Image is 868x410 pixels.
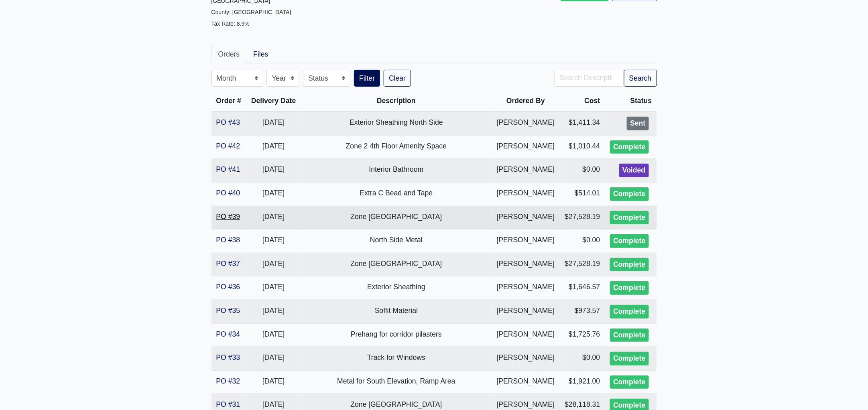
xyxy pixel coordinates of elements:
td: [PERSON_NAME] [492,276,560,300]
div: Complete [610,305,648,319]
a: PO #42 [216,142,240,150]
td: Prehang for corridor pilasters [301,323,492,347]
td: [PERSON_NAME] [492,347,560,371]
a: PO #38 [216,236,240,244]
button: Filter [354,70,380,87]
td: Zone 2 4th Floor Amenity Space [301,135,492,159]
a: PO #34 [216,330,240,338]
td: Metal for South Elevation, Ramp Area [301,370,492,394]
a: PO #43 [216,118,240,126]
td: [DATE] [246,347,301,371]
a: PO #32 [216,377,240,385]
td: $27,528.19 [560,206,605,229]
a: PO #35 [216,306,240,315]
div: Complete [610,375,648,389]
th: Description [301,90,492,112]
td: [PERSON_NAME] [492,182,560,206]
div: Complete [610,258,648,272]
th: Order # [211,90,246,112]
a: PO #39 [216,213,240,221]
td: $27,528.19 [560,253,605,276]
td: [DATE] [246,135,301,159]
a: PO #33 [216,353,240,361]
td: $0.00 [560,159,605,183]
td: [PERSON_NAME] [492,300,560,323]
input: Search [555,70,624,87]
td: [PERSON_NAME] [492,323,560,347]
td: $0.00 [560,347,605,371]
td: $1,411.34 [560,112,605,135]
td: Track for Windows [301,347,492,371]
th: Ordered By [492,90,560,112]
a: Clear [384,70,411,87]
td: [PERSON_NAME] [492,253,560,276]
td: $973.57 [560,300,605,323]
a: PO #36 [216,283,240,291]
small: Tax Rate: 8.9% [211,20,250,27]
td: [DATE] [246,300,301,323]
td: $0.00 [560,229,605,253]
td: Zone [GEOGRAPHIC_DATA] [301,253,492,276]
a: PO #41 [216,165,240,173]
td: [DATE] [246,370,301,394]
td: $1,646.57 [560,276,605,300]
td: [PERSON_NAME] [492,206,560,229]
td: Extra C Bead and Tape [301,182,492,206]
td: [PERSON_NAME] [492,135,560,159]
td: [DATE] [246,229,301,253]
td: Zone [GEOGRAPHIC_DATA] [301,206,492,229]
th: Cost [560,90,605,112]
a: PO #40 [216,189,240,197]
td: $1,725.76 [560,323,605,347]
th: Delivery Date [246,90,301,112]
td: Soffit Material [301,300,492,323]
td: [PERSON_NAME] [492,370,560,394]
td: [DATE] [246,206,301,229]
div: Complete [610,281,648,295]
td: North Side Metal [301,229,492,253]
th: Status [605,90,657,112]
td: [DATE] [246,112,301,135]
td: [PERSON_NAME] [492,159,560,183]
a: Orders [211,45,247,63]
td: $1,010.44 [560,135,605,159]
td: [DATE] [246,182,301,206]
td: [PERSON_NAME] [492,112,560,135]
div: Complete [610,140,648,154]
div: Complete [610,187,648,201]
td: Interior Bathroom [301,159,492,183]
a: PO #31 [216,400,240,408]
a: Files [246,45,275,63]
td: [PERSON_NAME] [492,229,560,253]
td: Exterior Sheathing [301,276,492,300]
td: [DATE] [246,276,301,300]
td: [DATE] [246,253,301,276]
a: PO #37 [216,260,240,268]
div: Complete [610,352,648,365]
div: Complete [610,234,648,248]
td: $1,921.00 [560,370,605,394]
small: County: [GEOGRAPHIC_DATA] [211,9,291,15]
td: [DATE] [246,323,301,347]
td: [DATE] [246,159,301,183]
div: Complete [610,211,648,225]
div: Sent [627,117,648,130]
div: Complete [610,329,648,342]
td: Exterior Sheathing North Side [301,112,492,135]
div: Voided [619,164,648,177]
button: Search [624,70,657,87]
td: $514.01 [560,182,605,206]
